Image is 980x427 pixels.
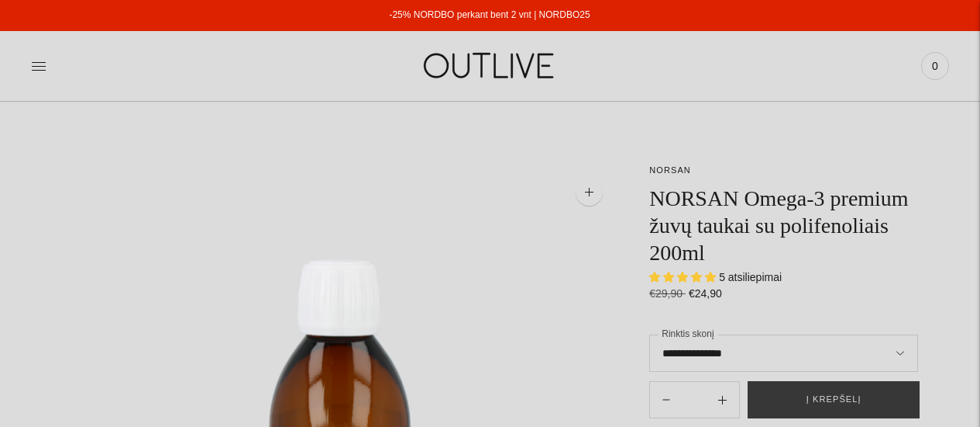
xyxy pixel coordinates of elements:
[649,287,686,300] s: €29,90
[650,381,683,418] button: Add product quantity
[719,271,782,283] span: 5 atsiliepimai
[706,381,739,418] button: Subtract product quantity
[389,9,590,20] a: -25% NORDBO perkant bent 2 vnt | NORDBO25
[924,55,946,77] span: 0
[683,389,706,411] input: Product quantity
[394,39,587,92] img: OUTLIVE
[649,271,719,283] span: 5.00 stars
[921,49,949,83] a: 0
[806,392,861,408] span: Į krepšelį
[748,381,920,418] button: Į krepšelį
[649,185,918,266] h1: NORSAN Omega-3 premium žuvų taukai su polifenoliais 200ml
[649,165,691,175] a: NORSAN
[689,287,722,300] span: €24,90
